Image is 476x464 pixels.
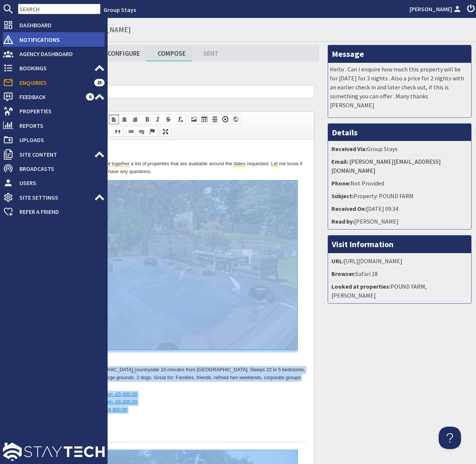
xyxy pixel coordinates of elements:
[189,114,199,124] a: Image
[330,280,469,301] li: POUND FARM, [PERSON_NAME]
[331,145,367,153] strong: Received Via:
[13,77,94,89] span: Enquiries
[3,48,105,60] a: Agency Dashboard
[409,4,463,13] a: [PERSON_NAME]
[8,41,270,210] img: lively-lodge-holiday-home-somerset-sleeps-19.wide_content.jpg
[192,45,225,61] a: Sent
[22,259,110,265] a: [DATE] - 3 NIGHT STAY from -£6,000.00
[330,190,469,203] li: Property: POUND FARM
[331,270,356,277] strong: Browser:
[331,158,348,165] strong: Email:
[330,268,469,280] li: Safari 18
[109,114,119,124] a: Align Left
[3,19,105,31] a: Dashboard
[220,114,231,124] a: Insert a Youtube, Vimeo or Dailymotion video
[96,45,146,61] a: Configure
[88,252,110,257] span: £5,000.00
[7,215,279,224] h3: LIVELY LODGE
[119,114,130,124] a: Center
[331,158,441,174] a: [PERSON_NAME][EMAIL_ADDRESS][DOMAIN_NAME]
[3,191,105,203] a: Site Settings
[3,134,105,146] a: Uploads
[3,62,105,74] a: Bookings
[13,34,105,46] span: Notifications
[3,148,105,160] a: Site Content
[3,163,105,175] a: Broadcasts
[331,192,353,200] strong: Subject:
[103,6,136,13] a: Group Stays
[3,177,105,189] a: Users
[163,114,173,124] a: Strikethrough
[3,34,105,46] a: Notifications
[152,114,163,124] a: Italic
[13,48,105,60] span: Agency Dashboard
[94,79,105,86] span: 25
[7,7,279,15] p: Dear [PERSON_NAME],
[13,206,105,218] span: Refer a Friend
[231,114,241,124] a: IFrame
[330,65,469,110] p: Hello . Can I enquire how much this property will be for [DATE] for 3 nights . Also a price for 2...
[199,114,210,124] a: Table
[112,127,123,136] a: Block Quote
[22,267,100,273] a: [DATE] - 4 NIGHTS from -£6,800.00
[330,203,469,215] li: [DATE] 09:34
[13,191,94,203] span: Site Settings
[3,91,105,103] a: Feedback 6
[13,91,86,103] span: Feedback
[18,4,101,14] input: SEARCH
[22,252,110,257] a: [DATE] - 2 NIGHT STAY from -£5,000.00
[7,20,279,36] p: Thank you for your enquiry. I've put together a list of properties that are available around the ...
[331,205,366,212] strong: Received On:
[3,443,105,461] img: staytech_l_w-4e588a39d9fa60e82540d7cfac8cfe4b7147e857d3e8dbdfbd41c59d52db0ec4.svg
[330,177,469,190] li: Not Provided
[136,127,147,136] a: Unlink
[13,19,105,31] span: Dashboard
[78,267,100,273] span: £6,800.00
[13,177,105,189] span: Users
[3,105,105,117] a: Properties
[328,124,471,141] h3: Details
[439,427,461,449] iframe: Toggle Customer Support
[13,120,105,132] span: Reports
[13,105,105,117] span: Properties
[7,243,279,251] h4: 3 Available Stays
[331,179,350,187] strong: Phone:
[13,134,105,146] span: Uploads
[330,255,469,268] li: [URL][DOMAIN_NAME]
[7,280,35,285] a: Book [DATE]
[88,259,110,265] span: £6,000.00
[328,45,471,62] h3: Message
[330,215,469,227] li: [PERSON_NAME]
[3,120,105,132] a: Reports
[331,283,390,290] strong: Looked at properties:
[331,218,354,225] strong: Read by:
[330,143,469,156] li: Group Stays
[86,93,94,101] span: 6
[328,236,471,253] h3: Visit Information
[126,127,136,136] a: Link
[146,45,192,61] a: Compose
[38,280,69,285] a: Find Out More
[142,114,152,124] a: Bold
[3,206,105,218] a: Refer a Friend
[331,257,344,265] strong: URL:
[130,114,140,124] a: Align Right
[160,127,171,136] a: Maximize
[3,77,105,89] a: Enquiries 25
[22,61,319,71] h3: Compose Reply
[175,114,186,124] a: Remove Format
[13,62,94,74] span: Bookings
[13,148,94,160] span: Site Content
[210,114,220,124] a: Insert Horizontal Line
[7,226,279,242] p: Georgian lodge in the [GEOGRAPHIC_DATA] countryside 10 minutes from [GEOGRAPHIC_DATA]. Sleeps 22 ...
[147,127,157,136] a: Anchor
[13,163,105,175] span: Broadcasts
